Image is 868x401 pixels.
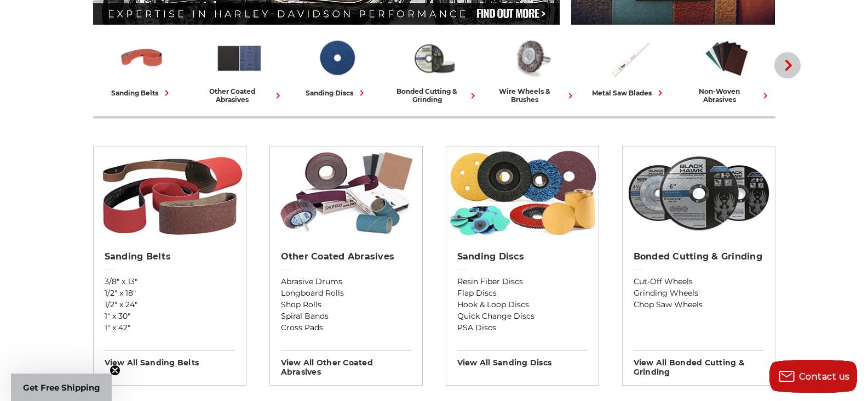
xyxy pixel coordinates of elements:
[281,287,411,299] a: Longboard Rolls
[605,35,653,82] img: Metal Saw Blades
[799,371,850,382] span: Contact us
[105,276,235,287] a: 3/8" x 13"
[111,87,173,99] div: sanding belts
[281,251,411,262] h2: Other Coated Abrasives
[703,35,751,82] img: Non-woven Abrasives
[634,287,764,299] a: Grinding Wheels
[270,146,422,240] img: Other Coated Abrasives
[487,87,576,104] div: wire wheels & brushes
[634,350,764,377] h3: View All bonded cutting & grinding
[195,35,284,104] a: other coated abrasives
[292,35,381,99] a: sanding discs
[306,87,367,99] div: sanding discs
[313,35,361,82] img: Sanding Discs
[634,299,764,310] a: Chop Saw Wheels
[281,350,411,377] h3: View All other coated abrasives
[457,310,588,322] a: Quick Change Discs
[457,287,588,299] a: Flap Discs
[410,35,458,82] img: Bonded Cutting & Grinding
[195,87,284,104] div: other coated abrasives
[215,35,263,82] img: Other Coated Abrasives
[634,251,764,262] h2: Bonded Cutting & Grinding
[110,365,120,376] button: Close teaser
[105,299,235,310] a: 1/2" x 24"
[457,276,588,287] a: Resin Fiber Discs
[634,276,764,287] a: Cut-Off Wheels
[585,35,674,99] a: metal saw blades
[592,87,666,99] div: metal saw blades
[11,374,112,401] div: Get Free ShippingClose teaser
[457,299,588,310] a: Hook & Loop Discs
[105,251,235,262] h2: Sanding Belts
[281,276,411,287] a: Abrasive Drums
[97,35,186,99] a: sanding belts
[105,310,235,322] a: 1" x 30"
[105,322,235,334] a: 1" x 42"
[487,35,576,104] a: wire wheels & brushes
[105,287,235,299] a: 1/2" x 18"
[457,251,588,262] h2: Sanding Discs
[774,52,801,78] button: Next
[446,146,599,240] img: Sanding Discs
[682,87,771,104] div: non-woven abrasives
[457,322,588,334] a: PSA Discs
[390,87,479,104] div: bonded cutting & grinding
[118,35,166,82] img: Sanding Belts
[623,146,775,240] img: Bonded Cutting & Grinding
[23,382,100,393] span: Get Free Shipping
[281,310,411,322] a: Spiral Bands
[508,35,556,82] img: Wire Wheels & Brushes
[390,35,479,104] a: bonded cutting & grinding
[94,146,246,240] img: Sanding Belts
[682,35,771,104] a: non-woven abrasives
[769,360,857,393] button: Contact us
[281,322,411,334] a: Cross Pads
[105,350,235,368] h3: View All sanding belts
[457,350,588,368] h3: View All sanding discs
[281,299,411,310] a: Shop Rolls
